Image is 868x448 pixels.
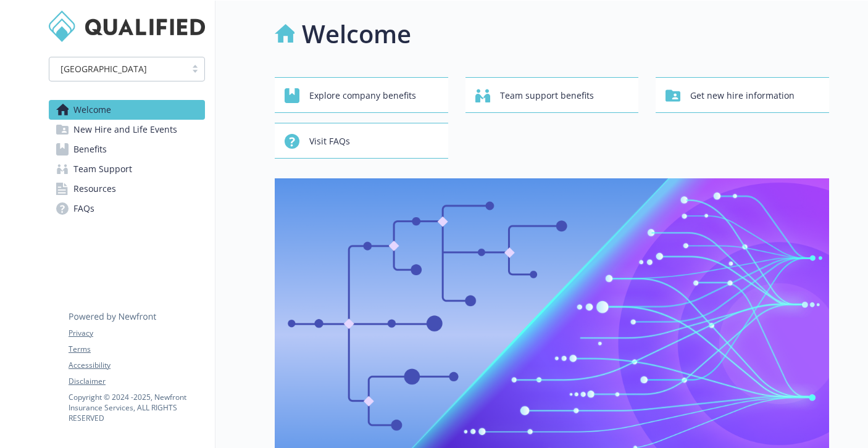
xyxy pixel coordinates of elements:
[656,77,829,113] button: Get new hire information
[73,179,116,199] span: Resources
[73,199,94,218] span: FAQs
[500,84,594,107] span: Team support benefits
[309,130,350,153] span: Visit FAQs
[302,15,411,52] h1: Welcome
[49,120,205,139] a: New Hire and Life Events
[69,328,204,339] a: Privacy
[69,360,204,371] a: Accessibility
[275,77,448,113] button: Explore company benefits
[73,159,132,179] span: Team Support
[49,100,205,120] a: Welcome
[49,179,205,199] a: Resources
[69,392,204,423] p: Copyright © 2024 - 2025 , Newfront Insurance Services, ALL RIGHTS RESERVED
[56,62,180,75] span: [GEOGRAPHIC_DATA]
[465,77,639,113] button: Team support benefits
[73,100,111,120] span: Welcome
[69,344,204,355] a: Terms
[69,376,204,387] a: Disclaimer
[61,62,147,75] span: [GEOGRAPHIC_DATA]
[309,84,416,107] span: Explore company benefits
[690,84,795,107] span: Get new hire information
[73,120,177,139] span: New Hire and Life Events
[49,159,205,179] a: Team Support
[73,139,107,159] span: Benefits
[275,123,448,159] button: Visit FAQs
[49,199,205,218] a: FAQs
[49,139,205,159] a: Benefits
